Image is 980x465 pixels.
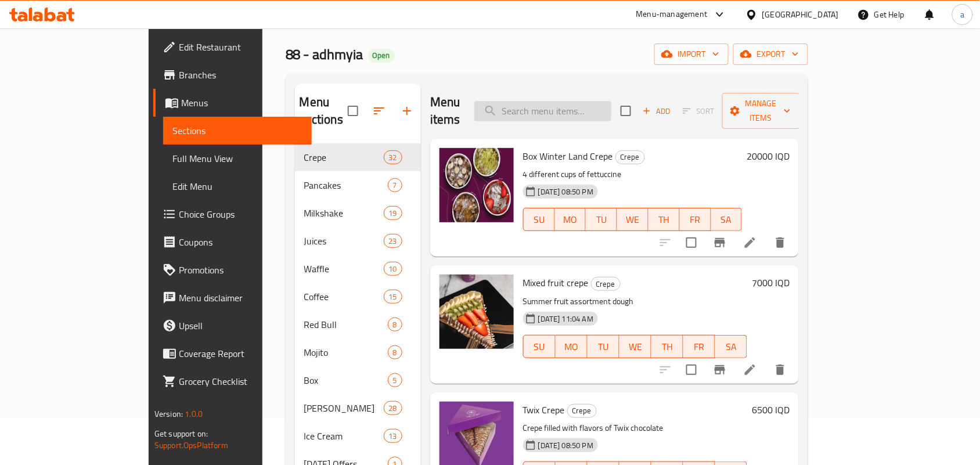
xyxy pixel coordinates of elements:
[523,208,555,231] button: SU
[384,429,402,443] div: items
[153,367,312,395] a: Grocery Checklist
[679,358,704,382] span: Select to update
[653,211,675,228] span: TH
[675,102,722,120] span: Select section first
[733,44,808,65] button: export
[711,208,743,231] button: SA
[706,229,734,257] button: Branch-specific-item
[523,421,748,435] p: Crepe filled with flavors of Twix chocolate
[154,438,228,453] a: Support.OpsPlatform
[617,208,648,231] button: WE
[766,356,794,384] button: delete
[384,208,402,219] span: 19
[528,338,551,355] span: SU
[295,422,421,450] div: Ice Cream13
[304,262,384,276] div: Waffle
[688,338,711,355] span: FR
[384,291,402,302] span: 15
[591,277,621,291] div: Crepe
[616,150,644,164] span: Crepe
[393,97,421,125] button: Add section
[430,93,460,128] h2: Menu items
[388,180,402,191] span: 7
[304,373,388,387] span: Box
[295,311,421,338] div: Red Bull8
[304,206,384,220] span: Milkshake
[153,200,312,228] a: Choice Groups
[384,401,402,415] div: items
[153,340,312,367] a: Coverage Report
[304,290,384,304] span: Coffee
[567,404,597,418] div: Crepe
[523,401,565,419] span: Twix Crepe
[960,8,964,21] span: a
[153,256,312,284] a: Promotions
[384,403,402,414] span: 28
[556,335,588,358] button: MO
[560,338,583,355] span: MO
[636,8,708,21] div: Menu-management
[716,211,738,228] span: SA
[154,406,183,421] span: Version:
[154,426,208,441] span: Get support on:
[679,230,704,255] span: Select to update
[295,394,421,422] div: [PERSON_NAME]28
[615,150,645,164] div: Crepe
[304,429,384,443] span: Ice Cream
[752,402,790,418] h6: 6500 IQD
[743,236,757,250] a: Edit menu item
[762,8,839,21] div: [GEOGRAPHIC_DATA]
[304,178,388,192] span: Pancakes
[179,207,303,221] span: Choice Groups
[153,89,312,117] a: Menus
[185,406,203,421] span: 1.0.0
[304,401,384,415] span: [PERSON_NAME]
[179,291,303,305] span: Menu disclaimer
[368,51,395,60] span: Open
[555,208,586,231] button: MO
[439,148,514,222] img: Box Winter Land Crepe
[388,318,402,331] div: items
[368,49,395,63] div: Open
[722,93,800,129] button: Manage items
[523,274,589,291] span: Mixed fruit crepe
[341,99,365,123] span: Select all sections
[304,345,388,359] div: Mojito
[304,234,384,248] span: Juices
[732,96,791,125] span: Manage items
[534,186,598,197] span: [DATE] 08:50 PM
[286,41,363,67] span: 88 - adhmyia
[304,150,384,164] div: Crepe
[295,227,421,255] div: Juices23
[588,335,619,358] button: TU
[747,148,790,164] h6: 20000 IQD
[179,40,303,54] span: Edit Restaurant
[179,68,303,82] span: Branches
[614,99,638,123] span: Select section
[153,61,312,89] a: Branches
[590,211,613,228] span: TU
[523,294,748,309] p: Summer fruit assortment dough
[384,264,402,275] span: 10
[179,374,303,388] span: Grocery Checklist
[648,208,680,231] button: TH
[752,275,790,291] h6: 7000 IQD
[534,313,598,325] span: [DATE] 11:04 AM
[384,431,402,442] span: 13
[523,167,743,182] p: 4 different cups of fettuccine
[300,93,348,128] h2: Menu sections
[295,366,421,394] div: Box5
[439,275,514,349] img: Mixed fruit crepe
[715,335,747,358] button: SA
[534,440,598,451] span: [DATE] 08:50 PM
[304,318,388,331] div: Red Bull
[384,150,402,164] div: items
[384,234,402,248] div: items
[172,124,303,138] span: Sections
[295,255,421,283] div: Waffle10
[528,211,550,228] span: SU
[179,319,303,333] span: Upsell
